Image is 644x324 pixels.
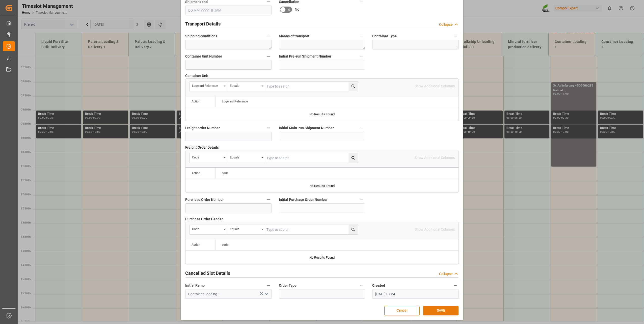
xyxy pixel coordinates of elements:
input: Type to search [265,153,358,163]
div: Equals [230,82,260,88]
span: Initial Purchase Order Number [279,197,328,202]
span: Shipping conditions [185,34,217,39]
span: Initial Pre-run Shipment Number [279,54,331,59]
span: Container Type [372,34,397,39]
div: code [192,154,222,160]
button: open menu [227,153,265,163]
button: search button [348,225,358,234]
div: code [192,226,222,231]
button: open menu [227,82,265,91]
span: Logward Reference [222,100,248,103]
span: Initial Ramp [185,283,205,288]
span: Means of transport [279,34,309,39]
span: No [295,7,299,12]
input: Type to search/select [185,289,272,299]
button: open menu [190,82,227,91]
h2: Cancelled Slot Details [185,270,230,277]
div: Logward Reference [192,82,222,88]
span: code [222,243,228,247]
button: Initial Purchase Order Number [359,196,365,203]
button: Means of transport [359,33,365,39]
button: open menu [190,153,227,163]
button: open menu [190,225,227,234]
span: Freight Order Details [185,145,219,150]
span: code [222,171,228,175]
input: Type to search [265,82,358,91]
span: Purchase Order Number [185,197,224,202]
button: Container Unit Number [265,53,272,60]
div: Action [192,171,200,175]
span: Purchase Order Header [185,217,223,222]
button: Order Type [359,282,365,289]
button: Initial Main-run Shipment Number [359,125,365,131]
button: Container Type [452,33,459,39]
span: Container Unit Number [185,54,222,59]
span: Initial Main-run Shipment Number [279,125,334,131]
div: Collapse [439,271,452,277]
button: Freight order Number [265,125,272,131]
span: Order Type [279,283,297,288]
div: Equals [230,226,260,231]
div: Action [192,243,200,247]
input: DD.MM.YYYY HH:MM [372,289,459,299]
button: SAVE [423,306,459,315]
button: Initial Pre-run Shipment Number [359,53,365,60]
h2: Transport Details [185,20,221,27]
div: Equals [230,154,260,160]
button: open menu [227,225,265,234]
button: search button [348,82,358,91]
button: search button [348,153,358,163]
input: DD.MM.YYYY HH:MM [185,6,272,15]
span: Created [372,283,385,288]
span: Container Unit [185,73,208,78]
button: Purchase Order Number [265,196,272,203]
div: Action [192,100,200,103]
input: Type to search [265,225,358,234]
span: Freight order Number [185,125,220,131]
div: Collapse [439,22,452,27]
button: Shipping conditions [265,33,272,39]
button: open menu [262,290,270,298]
button: Initial Ramp [265,282,272,289]
button: Cancel [384,306,420,315]
button: Created [452,282,459,289]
